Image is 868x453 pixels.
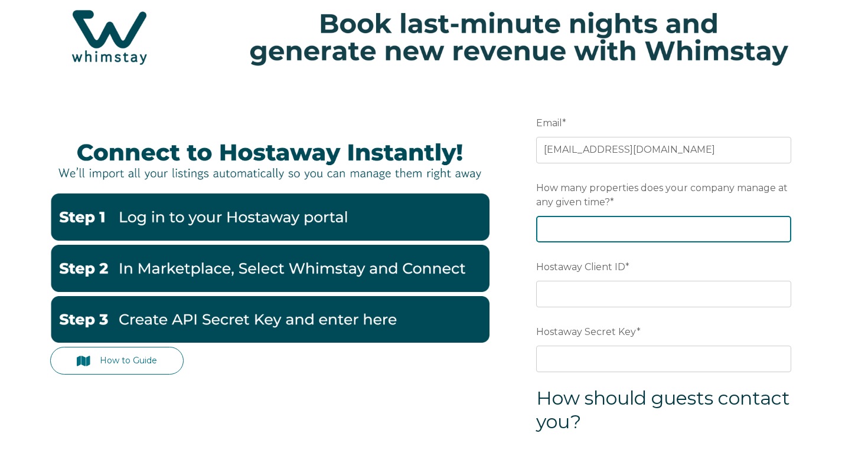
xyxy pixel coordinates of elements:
[536,114,562,132] span: Email
[50,296,490,343] img: Hostaway3-1
[536,386,790,433] span: How should guests contact you?
[536,323,637,341] span: Hostaway Secret Key
[536,179,788,211] span: How many properties does your company manage at any given time?
[50,130,490,190] img: Hostaway Banner
[536,258,625,276] span: Hostaway Client ID
[50,347,184,375] a: How to Guide
[50,245,490,292] img: Hostaway2
[50,193,490,241] img: Hostaway1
